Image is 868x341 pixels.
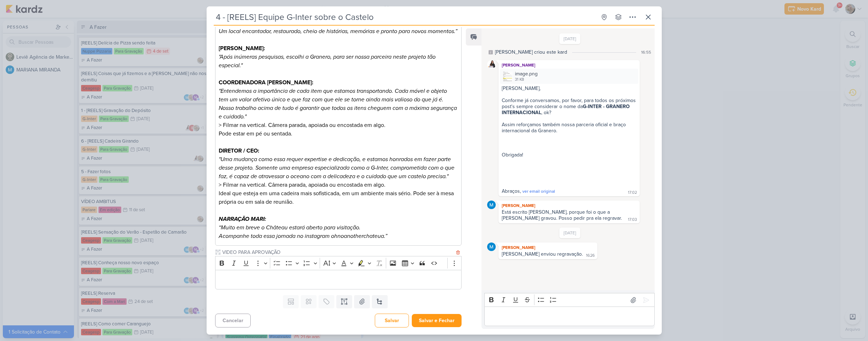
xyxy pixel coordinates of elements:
[219,233,387,240] i: Acompanhe toda essa jornada no instagram ohnoanotherchateua.”
[502,251,583,257] div: [PERSON_NAME] enviou regravação.
[219,28,457,35] i: Um local encantador, restaurado, cheio de histórias, memórias e pronto para novos momentos.”
[219,87,457,120] i: "Entendemos a importância de cada item que estamos transportando. Cada móvel e objeto tem um valo...
[219,147,259,154] strong: DIRETOR / CEO:
[487,60,496,69] img: Amannda Primo
[502,103,631,116] b: G-INTER - GRANERO INTERNACIONAL
[628,217,637,223] div: 17:03
[219,224,361,231] i: “Muito em breve o Château estará aberto para visitação.
[502,209,622,221] div: Está escrito [PERSON_NAME], porque foi o que a [PERSON_NAME] gravou. Posso pedir pra ela regravar.
[219,53,436,69] i: "Após inúmeras pesquisas, escolhi a Granero, para ser nossa parceira neste projeto tão especial."
[503,71,513,81] img: I6O8yK6TzOvBNFputtYt1WzJPAwyBl0AHy6mzPse.png
[500,202,638,209] div: [PERSON_NAME]
[219,156,454,180] i: "Uma mudança como essa requer expertise e dedicação, e estamos honrados em fazer parte desse proj...
[500,244,596,251] div: [PERSON_NAME]
[215,256,462,270] div: Editor toolbar
[375,314,409,327] button: Salvar
[484,293,654,307] div: Editor toolbar
[219,215,266,223] strong: NARRAÇÃO MARI:
[215,270,462,289] div: Editor editing area: main
[487,201,496,209] img: MARIANA MIRANDA
[219,190,454,206] span: Ideal que esteja em uma cadeira mais sofisticada, em um ambiente mais sério. Pode ser à mesa próp...
[515,77,538,82] div: 31 KB
[495,48,567,56] div: [PERSON_NAME] criou este kard
[586,253,595,259] div: 16:26
[412,314,462,327] button: Salvar e Fechar
[484,307,654,326] div: Editor editing area: main
[215,314,251,327] button: Cancelar
[502,85,637,194] span: [PERSON_NAME], Conforme já conversamos, por favor, para todos os próximos post's sempre considera...
[221,249,455,256] input: Texto sem título
[487,243,496,251] img: MARIANA MIRANDA
[219,122,385,129] span: > Filmar na vertical. Câmera parada, apoiada ou encostada em algo.
[522,189,555,194] span: ver email original
[219,45,265,52] strong: [PERSON_NAME]:
[219,181,385,188] span: > Filmar na vertical. Câmera parada, apoiada ou encostada em algo.
[219,130,292,137] span: Pode estar em pé ou sentada.
[214,11,596,23] input: Kard Sem Título
[500,62,638,69] div: [PERSON_NAME]
[500,69,638,84] div: image.png
[219,79,313,86] strong: COORDENADORA [PERSON_NAME]:
[515,70,538,78] div: image.png
[628,190,637,196] div: 17:02
[641,49,651,55] div: 16:55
